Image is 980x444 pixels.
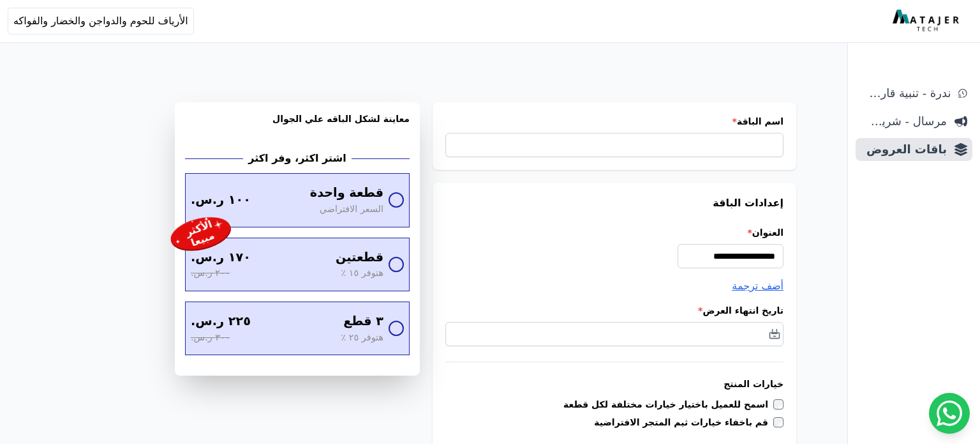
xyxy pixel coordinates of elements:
[861,141,947,158] span: باقات العروض
[445,195,783,211] h3: إعدادات الباقة
[13,13,188,29] span: الأرياف للحوم والدواجن والخضار والفواكه
[191,331,230,345] span: ٣٠٠ ر.س.
[341,266,383,280] span: هتوفر ١٥ ٪
[445,226,783,239] label: العنوان
[861,112,947,130] span: مرسال - شريط دعاية
[8,8,194,34] button: الأرياف للحوم والدواجن والخضار والفواكه
[594,416,773,429] label: قم باخفاء خيارات ثيم المتجر الافتراضية
[732,279,783,294] button: أضف ترجمة
[185,112,410,141] h3: معاينة لشكل الباقه علي الجوال
[336,249,383,267] span: قطعتين
[861,84,951,102] span: ندرة - تنبية قارب علي النفاذ
[445,304,783,317] label: تاريخ انتهاء العرض
[248,151,346,166] h2: اشتر اكثر، وفر اكثر
[341,331,383,345] span: هتوفر ٢٥ ٪
[732,280,783,292] span: أضف ترجمة
[563,398,773,411] label: اسمح للعميل باختيار خيارات مختلفة لكل قطعة
[191,266,230,280] span: ٢٠٠ ر.س.
[320,203,383,217] span: السعر الافتراضي
[310,184,383,203] span: قطعة واحدة
[182,218,220,250] div: الأكثر مبيعا
[191,249,251,267] span: ١٧٠ ر.س.
[191,312,251,331] span: ٢٢٥ ر.س.
[445,115,783,128] label: اسم الباقة
[343,312,383,331] span: ٣ قطع
[893,10,962,33] img: MatajerTech Logo
[191,191,251,210] span: ١٠٠ ر.س.
[445,378,783,390] h3: خيارات المنتج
